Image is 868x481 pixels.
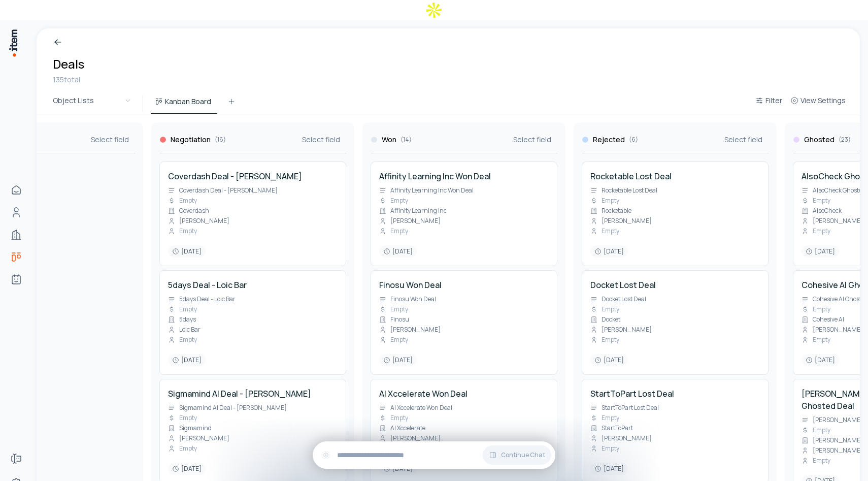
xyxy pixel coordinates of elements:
[590,315,620,324] div: Docket
[813,336,830,344] span: Empty
[168,295,236,303] div: 5days Deal - Loic Bar
[379,279,549,366] a: Finosu Won DealFinosu Won DealEmptyFinosu[PERSON_NAME]Empty[DATE]
[390,414,408,422] span: Empty
[602,444,619,453] span: Empty
[593,135,625,145] h3: Rejected
[802,354,839,366] div: [DATE]
[590,354,628,366] div: [DATE]
[724,135,762,145] span: Select field
[379,354,417,366] div: [DATE]
[379,388,468,400] h4: AI Xccelerate Won Deal
[400,136,412,144] span: ( 14 )
[168,170,302,182] h4: Coverdash Deal - [PERSON_NAME]
[179,227,197,235] span: Empty
[802,217,863,225] div: [PERSON_NAME]
[8,28,18,57] img: Item Brain Logo
[590,388,674,400] h4: StartToPart Lost Deal
[379,279,442,291] h4: Finosu Won Deal
[379,326,441,334] div: [PERSON_NAME]
[379,295,436,303] div: Finosu Won Deal
[590,170,760,258] a: Rocketable Lost DealRocketable Lost DealEmptyRocketable[PERSON_NAME]Empty[DATE]
[590,207,631,215] div: Rocketable
[590,170,672,182] h4: Rocketable Lost Deal
[513,135,551,145] span: Select field
[168,315,196,324] div: 5days
[168,463,206,475] div: [DATE]
[390,336,408,344] span: Empty
[379,404,452,412] div: AI Xccelerate Won Deal
[802,245,839,258] div: [DATE]
[6,247,26,267] a: deals
[802,207,842,215] div: AlsoCheck
[602,197,619,205] span: Empty
[390,197,408,205] span: Empty
[179,414,197,422] span: Empty
[590,217,652,225] div: [PERSON_NAME]
[382,135,396,145] h3: Won
[151,95,217,114] button: Kanban Board
[371,270,557,375] div: Finosu Won DealFinosu Won DealEmptyFinosu[PERSON_NAME]Empty[DATE]
[6,448,26,469] a: Forms
[53,37,104,48] a: Breadcrumb
[313,441,555,469] div: Continue Chat
[590,279,760,366] a: Docket Lost DealDocket Lost DealEmptyDocket[PERSON_NAME]Empty[DATE]
[159,270,346,375] div: 5days Deal - Loic Bar5days Deal - Loic BarEmpty5daysLoic BarEmpty[DATE]
[379,245,417,258] div: [DATE]
[804,135,834,145] h3: Ghosted
[6,202,26,222] a: Contacts
[590,404,659,412] div: StartToPart Lost Deal
[602,227,619,235] span: Empty
[802,326,863,334] div: [PERSON_NAME]
[168,424,212,432] div: Sigmamind
[839,136,851,144] span: ( 23 )
[590,295,646,303] div: Docket Lost Deal
[168,388,311,400] h4: Sigmamind AI Deal - [PERSON_NAME]
[379,388,549,475] a: AI Xccelerate Won DealAI Xccelerate Won DealEmptyAI Xccelerate[PERSON_NAME]Empty[DATE]
[168,404,287,412] div: Sigmamind AI Deal - [PERSON_NAME]
[813,197,830,205] span: Empty
[371,162,557,266] div: Affinity Learning Inc Won DealAffinity Learning Inc Won DealEmptyAffinity Learning Inc[PERSON_NAM...
[379,424,425,432] div: AI Xccelerate
[590,279,656,291] h4: Docket Lost Deal
[602,305,619,313] span: Empty
[813,426,830,434] span: Empty
[379,463,417,475] div: [DATE]
[602,336,619,344] span: Empty
[6,225,26,245] a: Companies
[91,135,129,145] span: Select field
[179,444,197,453] span: Empty
[590,463,628,475] div: [DATE]
[302,135,340,145] span: Select field
[590,245,628,258] div: [DATE]
[379,186,474,195] div: Affinity Learning Inc Won Deal
[802,315,844,324] div: Cohesive AI
[168,434,229,442] div: [PERSON_NAME]
[379,217,441,225] div: [PERSON_NAME]
[53,74,84,85] div: 135 total
[168,279,247,291] h4: 5days Deal - Loic Bar
[63,37,104,48] p: Breadcrumb
[379,315,409,324] div: Finosu
[379,170,549,258] a: Affinity Learning Inc Won DealAffinity Learning Inc Won DealEmptyAffinity Learning Inc[PERSON_NAM...
[168,388,338,475] a: Sigmamind AI Deal - [PERSON_NAME]Sigmamind AI Deal - [PERSON_NAME]EmptySigmamind[PERSON_NAME]Empt...
[159,162,346,266] div: Coverdash Deal - [PERSON_NAME]Coverdash Deal - [PERSON_NAME]EmptyCoverdash[PERSON_NAME]Empty[DATE]
[582,270,769,375] div: Docket Lost DealDocket Lost DealEmptyDocket[PERSON_NAME]Empty[DATE]
[171,135,211,145] h3: Negotiation
[786,94,850,113] button: View Settings
[168,217,229,225] div: [PERSON_NAME]
[590,388,760,475] a: StartToPart Lost DealStartToPart Lost DealEmptyStartToPart[PERSON_NAME]Empty[DATE]
[501,451,545,459] span: Continue Chat
[179,197,197,205] span: Empty
[168,207,209,215] div: Coverdash
[590,434,652,442] div: [PERSON_NAME]
[168,186,278,195] div: Coverdash Deal - [PERSON_NAME]
[179,305,197,313] span: Empty
[6,269,26,290] a: Agents
[179,336,197,344] span: Empty
[813,457,830,465] span: Empty
[765,95,782,106] span: Filter
[813,227,830,235] span: Empty
[168,354,206,366] div: [DATE]
[379,170,491,182] h4: Affinity Learning Inc Won Deal
[390,305,408,313] span: Empty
